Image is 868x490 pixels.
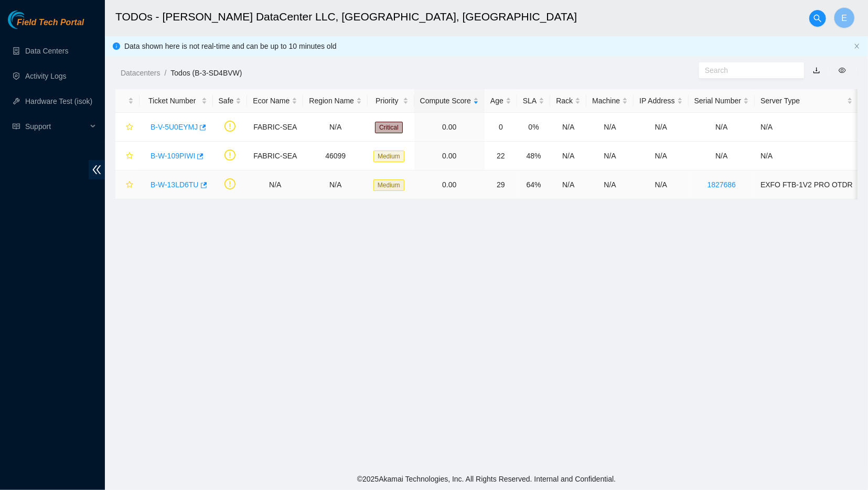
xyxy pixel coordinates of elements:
td: N/A [634,142,688,171]
a: Datacenters [121,69,160,77]
span: Medium [373,179,404,191]
td: FABRIC-SEA [247,113,303,142]
span: search [810,14,826,23]
span: exclamation-circle [224,150,235,161]
td: 22 [485,142,517,171]
button: star [121,147,134,164]
img: Akamai Technologies [8,10,53,29]
span: Support [25,116,87,137]
td: N/A [586,142,634,171]
a: Hardware Test (isok) [25,97,92,105]
span: exclamation-circle [224,178,235,189]
td: 0.00 [414,113,485,142]
td: N/A [634,113,688,142]
span: Field Tech Portal [17,18,84,28]
td: 48% [517,142,550,171]
a: Activity Logs [25,72,67,80]
button: close [854,43,860,50]
button: star [121,176,134,193]
td: 0 [485,113,517,142]
a: B-W-13LD6TU [151,180,199,189]
td: N/A [586,113,634,142]
span: close [854,43,860,49]
button: E [834,7,855,28]
a: B-W-109PIWI [151,152,195,160]
td: 0.00 [414,171,485,199]
a: Todos (B-3-SD4BVW) [170,69,242,77]
td: N/A [689,142,755,171]
a: 1827686 [708,180,736,189]
span: E [842,12,848,25]
a: Akamai TechnologiesField Tech Portal [8,19,84,33]
td: N/A [247,171,303,199]
td: N/A [303,113,368,142]
button: download [805,62,828,79]
td: 64% [517,171,550,199]
a: download [813,66,820,74]
span: read [13,123,20,130]
td: N/A [550,113,586,142]
button: star [121,119,134,135]
span: / [164,69,166,77]
td: 0% [517,113,550,142]
a: Data Centers [25,47,68,55]
footer: © 2025 Akamai Technologies, Inc. All Rights Reserved. Internal and Confidential. [105,468,868,490]
span: Medium [373,151,404,162]
span: eye [839,67,846,74]
td: 29 [485,171,517,199]
td: N/A [689,113,755,142]
input: Search [705,65,790,76]
span: Critical [375,122,403,133]
td: 0.00 [414,142,485,171]
td: 46099 [303,142,368,171]
td: N/A [550,171,586,199]
td: EXFO FTB-1V2 PRO OTDR [755,171,859,199]
td: N/A [550,142,586,171]
span: star [126,181,133,189]
span: star [126,152,133,161]
td: FABRIC-SEA [247,142,303,171]
a: B-V-5U0EYMJ [151,123,198,131]
td: N/A [303,171,368,199]
button: search [809,10,826,27]
span: double-left [89,160,105,179]
span: star [126,123,133,132]
td: N/A [755,142,859,171]
span: exclamation-circle [224,121,235,132]
td: N/A [755,113,859,142]
td: N/A [634,171,688,199]
td: N/A [586,171,634,199]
